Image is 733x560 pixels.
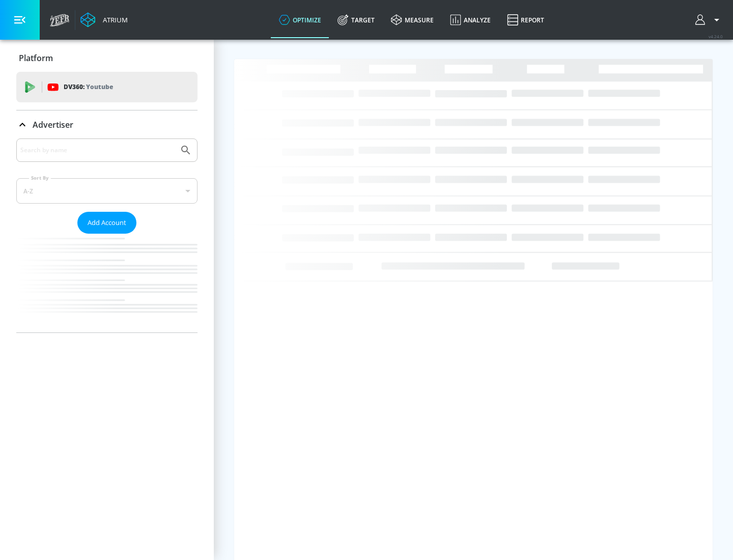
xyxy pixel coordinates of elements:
[99,15,128,24] div: Atrium
[88,217,126,229] span: Add Account
[442,2,499,38] a: Analyze
[16,44,198,72] div: Platform
[64,81,113,93] p: DV360:
[16,72,198,102] div: DV360: Youtube
[16,234,198,332] nav: list of Advertiser
[499,2,552,38] a: Report
[80,12,128,27] a: Atrium
[19,52,53,64] p: Platform
[20,144,175,157] input: Search by name
[29,175,51,181] label: Sort By
[329,2,383,38] a: Target
[77,212,136,234] button: Add Account
[16,138,198,332] div: Advertiser
[383,2,442,38] a: measure
[33,119,73,130] p: Advertiser
[16,178,198,204] div: A-Z
[271,2,329,38] a: optimize
[86,81,113,92] p: Youtube
[709,34,723,39] span: v 4.24.0
[16,110,198,139] div: Advertiser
